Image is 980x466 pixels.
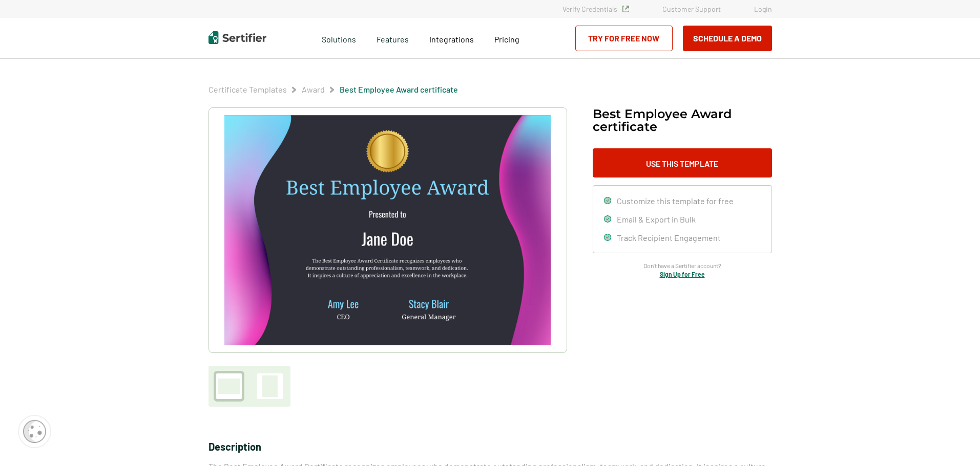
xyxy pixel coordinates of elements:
a: Best Employee Award certificate​ [340,84,458,94]
span: Track Recipient Engagement [617,233,721,242]
span: Solutions [322,32,356,45]
span: Pricing [494,34,519,44]
a: Integrations [429,32,474,45]
img: Best Employee Award certificate​ [224,115,550,345]
a: Verify Credentials [562,5,629,13]
a: Award [302,84,325,94]
span: Features [377,32,409,45]
span: Integrations [429,34,474,44]
img: Sertifier | Digital Credentialing Platform [208,31,266,44]
a: Try for Free Now [575,26,673,51]
button: Use This Template [593,148,772,177]
a: Certificate Templates [208,84,287,94]
a: Login [754,5,772,13]
img: Cookie Popup Icon [23,420,46,443]
span: Customize this template for free [617,196,734,206]
a: Customer Support [662,5,721,13]
button: Schedule a Demo [683,26,772,51]
h1: Best Employee Award certificate​ [593,107,772,133]
a: Pricing [494,32,519,45]
span: Email & Export in Bulk [617,214,696,224]
img: Verified [622,6,629,12]
span: Don’t have a Sertifier account? [643,261,721,271]
div: Breadcrumb [208,84,458,95]
iframe: Chat Widget [929,417,980,466]
a: Sign Up for Free [660,271,705,278]
span: Description [208,440,261,453]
